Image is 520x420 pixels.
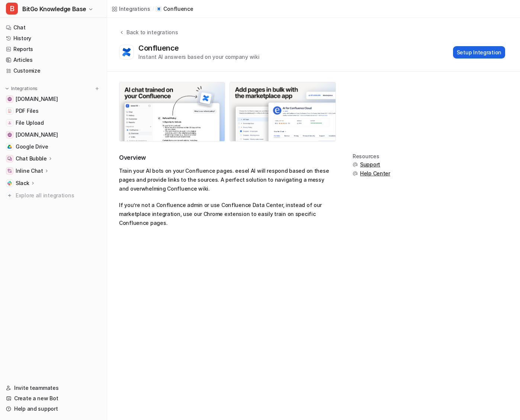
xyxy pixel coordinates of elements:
[16,190,101,201] span: Explore all integrations
[138,53,259,61] div: Instant AI answers based on your company wiki
[3,118,104,128] a: File UploadFile Upload
[124,28,178,36] div: Back to integrations
[7,181,12,185] img: Slack
[360,161,380,168] span: Support
[7,133,12,137] img: developers.bitgo.com
[16,95,58,103] span: [DOMAIN_NAME]
[119,28,178,44] button: Back to integrations
[16,131,58,139] span: [DOMAIN_NAME]
[119,153,335,162] h2: Overview
[119,5,150,13] div: Integrations
[7,97,12,101] img: www.bitgo.com
[16,179,29,187] p: Slack
[7,144,12,149] img: Google Drive
[16,119,44,127] span: File Upload
[353,171,358,176] img: support.svg
[453,46,505,58] button: Setup Integration
[3,22,104,33] a: Chat
[360,170,390,177] span: Help Center
[7,121,12,125] img: File Upload
[16,167,43,175] p: Inline Chat
[353,153,390,159] div: Resources
[153,6,154,12] span: /
[3,141,104,152] a: Google DriveGoogle Drive
[7,169,12,173] img: Inline Chat
[3,85,40,92] button: Integrations
[119,166,335,193] p: Train your AI bots on your Confluence pages. eesel AI will respond based on these pages and provi...
[4,86,10,91] img: expand menu
[112,5,150,13] a: Integrations
[3,55,104,65] a: Articles
[163,5,193,13] p: Confluence
[157,7,161,11] img: Confluence icon
[6,3,18,15] span: B
[6,192,13,199] img: explore all integrations
[353,170,390,177] button: Help Center
[3,106,104,116] a: PDF FilesPDF Files
[353,161,390,168] button: Support
[156,5,193,13] a: Confluence iconConfluence
[16,143,48,150] span: Google Drive
[7,109,12,113] img: PDF Files
[11,86,38,92] p: Integrations
[3,393,104,404] a: Create a new Bot
[7,156,12,161] img: Chat Bubble
[3,94,104,104] a: www.bitgo.com[DOMAIN_NAME]
[3,44,104,54] a: Reports
[3,190,104,201] a: Explore all integrations
[353,162,358,167] img: support.svg
[16,155,47,162] p: Chat Bubble
[94,86,100,91] img: menu_add.svg
[3,33,104,44] a: History
[3,66,104,76] a: Customize
[22,4,86,14] span: BitGo Knowledge Base
[16,107,38,115] span: PDF Files
[119,201,335,227] p: If you’re not a Confluence admin or use Confluence Data Center, instead of our marketplace integr...
[3,383,104,393] a: Invite teammates
[138,44,182,52] div: Confluence
[3,404,104,414] a: Help and support
[3,130,104,140] a: developers.bitgo.com[DOMAIN_NAME]
[121,47,132,57] img: confluence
